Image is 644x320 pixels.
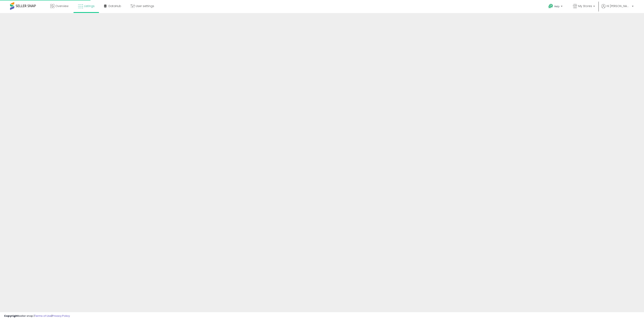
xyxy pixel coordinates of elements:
[554,5,560,8] span: Help
[548,4,553,9] i: Get Help
[55,4,68,8] span: Overview
[601,4,634,13] a: Hi [PERSON_NAME]
[578,4,592,8] span: My Stores
[607,4,631,8] span: Hi [PERSON_NAME]
[545,1,567,13] a: Help
[84,4,95,8] span: Listings
[108,4,121,8] span: DataHub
